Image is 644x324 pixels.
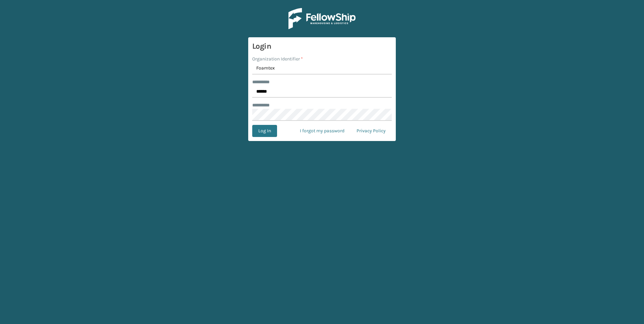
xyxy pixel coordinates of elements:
[252,41,392,51] h3: Login
[252,55,303,62] label: Organization Identifier
[252,125,277,137] button: Log In
[351,125,392,137] a: Privacy Policy
[288,8,356,29] img: Logo
[294,125,351,137] a: I forgot my password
